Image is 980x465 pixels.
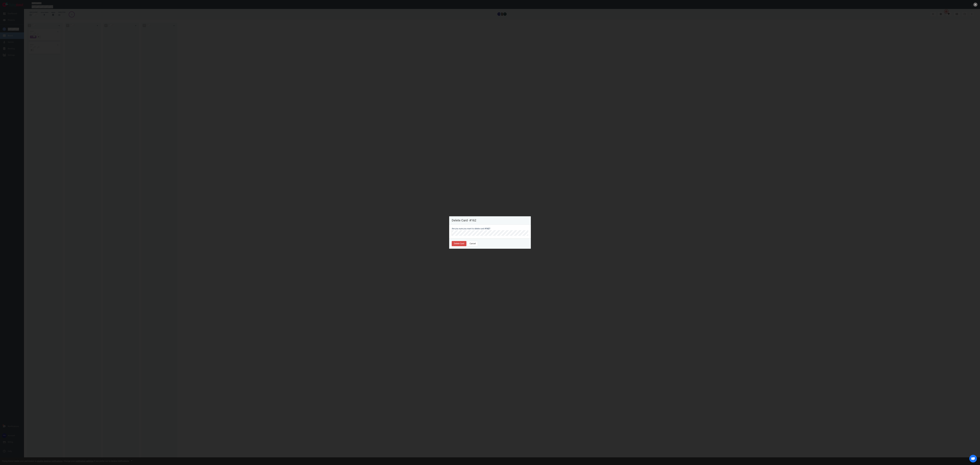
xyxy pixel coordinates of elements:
button: Cancel [467,241,478,246]
div: Open de chat [969,455,977,462]
section: Are you sure you want to delete card ? [449,225,531,238]
button: Delete Card [452,241,466,246]
button: close [973,3,977,7]
span: #162 [485,227,489,230]
p: Delete Card · #162 [452,219,528,222]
